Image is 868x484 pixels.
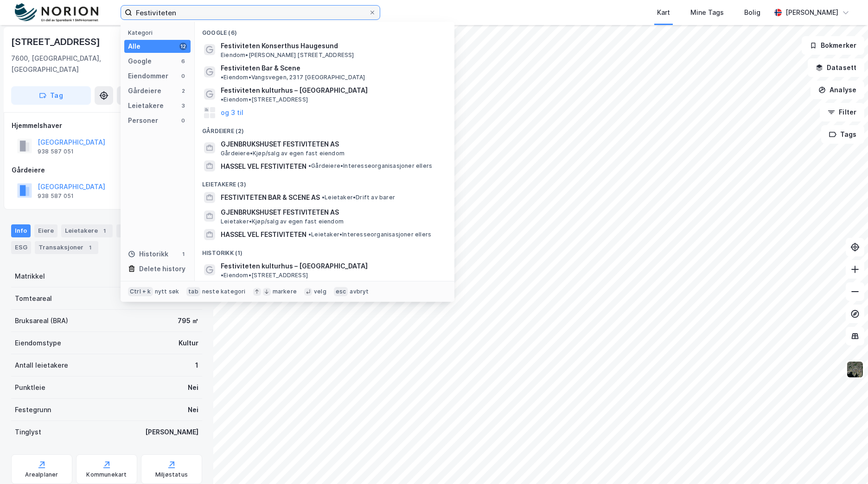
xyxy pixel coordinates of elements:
div: 795 ㎡ [178,315,198,326]
div: Eiere [34,224,57,237]
span: HASSEL VEL FESTIVITETEN [221,161,306,172]
div: Arealplaner [25,471,58,478]
button: Analyse [811,81,864,99]
div: 12 [179,43,187,50]
div: Festegrunn [15,404,51,415]
span: GJENBRUKSHUSET FESTIVITETEN AS [221,139,443,150]
span: Eiendom • [PERSON_NAME] [STREET_ADDRESS] [221,51,354,59]
div: 7600, [GEOGRAPHIC_DATA], [GEOGRAPHIC_DATA] [11,53,149,75]
img: norion-logo.80e7a08dc31c2e691866.png [15,3,98,22]
span: GJENBRUKSHUSET FESTIVITETEN AS [221,207,443,218]
span: Leietaker • Drift av barer [322,194,395,201]
div: [PERSON_NAME] [785,7,838,18]
div: Hjemmelshaver [12,120,202,131]
div: Mine Tags [690,7,724,18]
div: Transaksjoner [35,241,98,254]
span: • [308,162,311,169]
div: Antall leietakere [15,360,68,371]
iframe: Chat Widget [822,439,868,484]
span: Festiviteten Bar & Scene [221,63,300,74]
div: Kontrollprogram for chat [822,439,868,484]
div: velg [314,288,326,295]
span: Gårdeiere • Interesseorganisasjoner ellers [308,162,432,170]
div: Tomteareal [15,293,52,304]
span: • [308,231,311,238]
div: Kart [657,7,670,18]
div: 1 [85,243,95,252]
span: Eiendom • [STREET_ADDRESS] [221,272,308,279]
div: avbryt [350,288,369,295]
div: 1 [195,360,198,371]
div: Gårdeiere (2) [195,120,454,137]
input: Søk på adresse, matrikkel, gårdeiere, leietakere eller personer [132,6,369,19]
div: 0 [179,72,187,80]
div: Google (6) [195,22,454,38]
button: og 3 til [221,107,243,118]
div: Personer [128,115,158,126]
button: Tag [11,86,91,105]
span: • [221,96,223,103]
span: • [221,272,223,279]
span: Festiviteten kulturhus – [GEOGRAPHIC_DATA] [221,261,368,272]
div: markere [273,288,297,295]
div: Kommunekart [86,471,127,478]
div: Eiendommer [128,70,168,82]
span: Festiviteten kulturhus – [GEOGRAPHIC_DATA] [221,85,368,96]
div: neste kategori [202,288,246,295]
span: • [221,74,223,81]
div: 1 [179,250,187,258]
div: [STREET_ADDRESS] [11,34,102,49]
div: tab [186,287,200,296]
span: Gårdeiere • Kjøp/salg av egen fast eiendom [221,150,345,157]
span: Eiendom • [STREET_ADDRESS] [221,96,308,103]
div: Kategori [128,29,191,36]
div: 938 587 051 [38,148,74,155]
span: Festiviteten Konserthus Haugesund [221,40,443,51]
div: nytt søk [155,288,179,295]
div: Historikk (1) [195,242,454,259]
div: 1 [100,226,109,236]
button: Tags [821,125,864,144]
span: Leietaker • Kjøp/salg av egen fast eiendom [221,218,344,225]
div: 0 [179,117,187,124]
span: • [322,194,325,201]
div: Leietakere [128,100,164,111]
button: Filter [820,103,864,121]
div: Tinglyst [15,427,41,438]
div: Matrikkel [15,271,45,282]
span: Leietaker • Interesseorganisasjoner ellers [308,231,431,238]
div: 6 [179,57,187,65]
div: Kultur [179,338,198,349]
div: Bolig [744,7,760,18]
div: ESG [11,241,31,254]
button: Datasett [808,58,864,77]
div: Delete history [139,263,185,274]
span: Eiendom • Vangsvegen, 2317 [GEOGRAPHIC_DATA] [221,74,365,81]
div: Google [128,56,152,67]
div: Punktleie [15,382,45,393]
span: HASSEL VEL FESTIVITETEN [221,229,306,240]
div: Nei [188,404,198,415]
div: Gårdeiere [12,165,202,176]
div: 2 [179,87,187,95]
div: [PERSON_NAME] [145,427,198,438]
button: Bokmerker [802,36,864,55]
div: Leietakere (3) [195,173,454,190]
div: Eiendomstype [15,338,61,349]
div: Nei [188,382,198,393]
div: esc [334,287,348,296]
div: Historikk [128,248,168,260]
span: FESTIVITETEN BAR & SCENE AS [221,192,320,203]
div: Gårdeiere [128,85,161,96]
div: Ctrl + k [128,287,153,296]
div: Leietakere [61,224,113,237]
div: Info [11,224,31,237]
div: Alle [128,41,140,52]
div: Miljøstatus [155,471,188,478]
div: 938 587 051 [38,192,74,200]
div: 3 [179,102,187,109]
div: Datasett [116,224,151,237]
div: Bruksareal (BRA) [15,315,68,326]
img: 9k= [846,361,864,378]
